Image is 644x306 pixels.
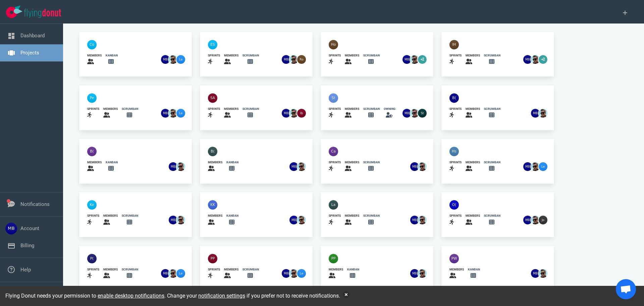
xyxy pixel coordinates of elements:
a: Help [20,267,31,273]
img: 26 [297,109,306,118]
img: 26 [289,55,298,64]
div: sprints [87,267,99,272]
img: 26 [289,162,298,171]
a: members [449,267,464,280]
img: 40 [329,200,338,210]
div: members [224,267,238,272]
div: scrumban [243,53,259,58]
div: scrumban [122,107,138,111]
img: 40 [87,200,97,210]
div: scrumban [484,53,500,58]
a: members [466,214,480,226]
img: 26 [523,216,532,224]
img: Flying Donut text logo [24,9,61,18]
img: 40 [329,93,338,103]
img: 26 [418,162,427,171]
a: members [224,267,238,280]
div: sprints [329,53,341,58]
img: 40 [208,200,217,210]
img: 40 [208,147,217,156]
img: 26 [402,55,411,64]
img: 26 [297,55,306,64]
a: members [103,214,118,226]
div: scrumban [122,267,138,272]
div: members [449,267,464,272]
div: members [87,53,102,58]
div: Open de chat [616,279,636,299]
span: . Change your if you prefer not to receive notifications. [164,293,340,299]
div: owning [384,107,395,111]
img: 26 [410,216,419,224]
img: 26 [531,109,540,118]
img: 26 [523,55,532,64]
div: members [208,214,222,218]
a: sprints [449,160,462,173]
img: 26 [176,109,185,118]
div: kanban [226,214,238,218]
img: 40 [449,200,459,210]
text: +2 [541,57,545,61]
a: sprints [87,267,99,280]
div: scrumban [484,160,500,165]
img: 26 [176,55,185,64]
img: 26 [418,216,427,224]
div: sprints [208,53,220,58]
a: sprints [208,267,220,280]
div: sprints [329,107,341,111]
a: sprints [449,214,462,226]
div: members [466,214,480,218]
img: 26 [531,162,540,171]
div: scrumban [363,214,380,218]
div: members [224,107,238,111]
div: kanban [106,53,118,58]
a: members [345,160,359,173]
img: 26 [169,109,177,118]
div: members [103,214,118,218]
a: Billing [20,243,34,249]
img: 26 [531,55,540,64]
img: 40 [87,147,97,156]
img: 26 [161,55,170,64]
div: sprints [449,53,462,58]
img: 26 [289,269,298,278]
a: sprints [329,214,341,226]
a: members [224,107,238,119]
img: 40 [329,147,338,156]
img: 26 [410,269,419,278]
img: 26 [169,216,177,224]
a: sprints [87,214,99,226]
a: sprints [449,53,462,66]
a: members [466,53,480,66]
a: notification settings [198,293,245,299]
img: 26 [410,55,419,64]
div: kanban [347,267,359,272]
img: 26 [297,162,306,171]
img: 26 [289,216,298,224]
div: scrumban [243,267,259,272]
div: members [345,107,359,111]
img: 26 [289,109,298,118]
img: 40 [449,147,459,156]
div: sprints [449,160,462,165]
a: Notifications [20,201,50,207]
img: 26 [169,55,177,64]
img: 26 [282,269,290,278]
a: Account [20,225,39,231]
a: members [208,160,222,173]
div: scrumban [363,53,380,58]
img: 40 [208,93,217,103]
img: 26 [523,162,532,171]
a: sprints [329,53,341,66]
div: members [345,53,359,58]
img: 40 [329,254,338,263]
img: 26 [282,109,290,118]
div: scrumban [484,214,500,218]
img: 26 [531,269,540,278]
div: scrumban [243,107,259,111]
img: 26 [531,216,540,224]
span: Flying Donut needs your permission to [5,293,164,299]
div: scrumban [363,160,380,165]
a: sprints [87,107,99,119]
a: members [103,107,118,119]
div: sprints [208,267,220,272]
